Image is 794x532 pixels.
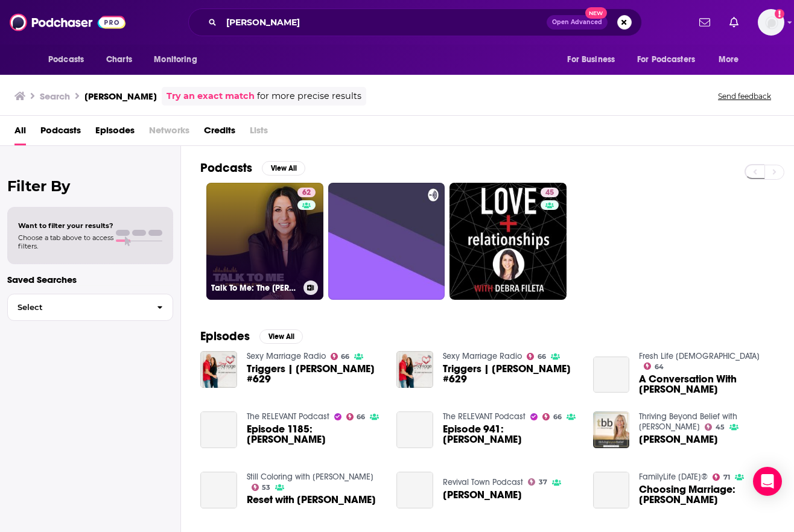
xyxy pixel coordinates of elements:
span: Charts [106,51,132,68]
span: Networks [149,121,189,145]
button: open menu [40,48,100,71]
img: Triggers | Debra Fileta #629 [396,351,433,388]
span: Open Advanced [552,19,602,25]
h2: Podcasts [200,160,252,176]
a: 45 [705,423,725,431]
span: A Conversation With [PERSON_NAME] [639,374,775,394]
a: 45 [541,188,559,197]
button: open menu [629,48,713,71]
h3: Talk To Me: The [PERSON_NAME] Podcast [211,283,299,293]
a: Show notifications dropdown [694,12,715,33]
button: open menu [710,48,754,71]
a: Choosing Marriage: Debra Fileta [593,472,630,508]
a: 66 [346,413,366,420]
button: open menu [559,48,630,71]
h2: Filter By [7,177,173,195]
a: Try an exact match [167,89,255,103]
a: Revival Town Podcast [443,477,523,487]
span: Triggers | [PERSON_NAME] #629 [247,364,383,384]
a: Reset with Debra Fileta [200,472,237,508]
a: All [14,121,26,145]
a: 64 [644,363,664,370]
img: Podchaser - Follow, Share and Rate Podcasts [10,11,125,34]
a: Debra Fileta [639,434,718,445]
a: Charts [98,48,139,71]
a: The RELEVANT Podcast [247,411,329,422]
a: Episodes [95,121,135,145]
div: Open Intercom Messenger [753,467,782,496]
span: 66 [357,414,365,420]
a: 53 [252,484,271,491]
span: Podcasts [48,51,84,68]
span: 53 [262,485,270,490]
a: 66 [331,353,350,360]
img: Debra Fileta [593,411,630,448]
a: 62Talk To Me: The [PERSON_NAME] Podcast [206,183,323,300]
span: 62 [302,187,311,199]
span: for more precise results [257,89,361,103]
input: Search podcasts, credits, & more... [221,13,547,32]
a: Triggers | Debra Fileta #629 [247,364,383,384]
span: Want to filter your results? [18,221,113,230]
img: User Profile [758,9,784,36]
span: Lists [250,121,268,145]
span: 45 [716,425,725,430]
a: Sexy Marriage Radio [247,351,326,361]
span: Podcasts [40,121,81,145]
button: View All [262,161,305,176]
span: More [719,51,739,68]
span: Logged in as shcarlos [758,9,784,36]
span: Episode 941: [PERSON_NAME] [443,424,579,445]
a: 71 [713,473,730,481]
a: FamilyLife Today® [639,472,708,482]
a: Show notifications dropdown [725,12,743,33]
a: PodcastsView All [200,160,305,176]
button: Open AdvancedNew [547,15,608,30]
span: 66 [538,354,546,359]
a: The RELEVANT Podcast [443,411,526,422]
a: Credits [204,121,235,145]
a: EpisodesView All [200,329,303,344]
span: 37 [539,480,547,485]
a: Fresh Life Church [639,351,760,361]
a: DEBRA FILETA [443,490,522,500]
div: Search podcasts, credits, & more... [188,8,642,36]
span: Monitoring [154,51,197,68]
h2: Episodes [200,329,250,344]
span: Triggers | [PERSON_NAME] #629 [443,364,579,384]
button: open menu [145,48,212,71]
span: Episode 1185: [PERSON_NAME] [247,424,383,445]
button: Send feedback [714,91,775,101]
a: 66 [542,413,562,420]
svg: Add a profile image [775,9,784,19]
span: Choose a tab above to access filters. [18,233,113,250]
a: Sexy Marriage Radio [443,351,522,361]
h3: Search [40,90,70,102]
button: View All [259,329,303,344]
span: [PERSON_NAME] [443,490,522,500]
span: 71 [723,475,730,480]
h3: [PERSON_NAME] [84,90,157,102]
a: Choosing Marriage: Debra Fileta [639,484,775,505]
button: Select [7,294,173,321]
a: Thriving Beyond Belief with Cheryl Scruggs [639,411,737,432]
a: Episode 1185: Debra Fileta [247,424,383,445]
a: 45 [449,183,567,300]
span: 64 [655,364,664,370]
a: Episode 941: Debra Fileta [396,411,433,448]
a: A Conversation With Debra Fileta [593,356,630,393]
span: Choosing Marriage: [PERSON_NAME] [639,484,775,505]
span: New [585,7,607,19]
span: 45 [545,187,554,199]
span: Select [8,303,147,311]
img: Triggers | Debra Fileta #629 [200,351,237,388]
a: Triggers | Debra Fileta #629 [443,364,579,384]
span: 66 [341,354,349,359]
